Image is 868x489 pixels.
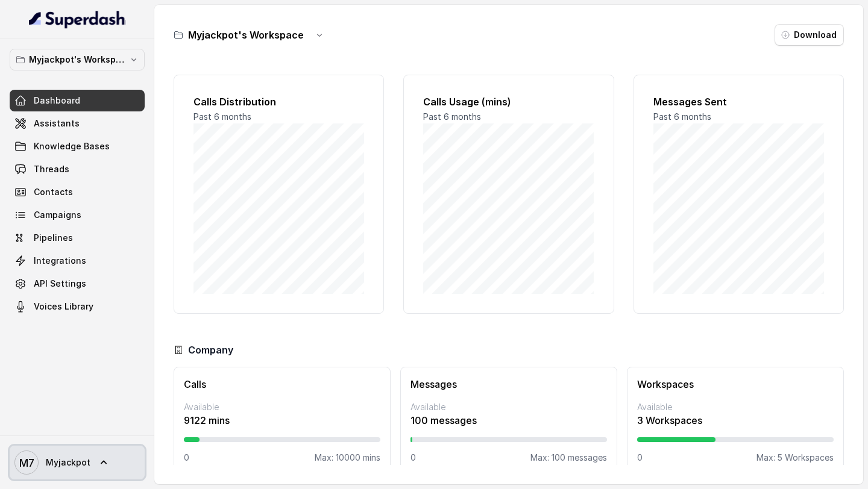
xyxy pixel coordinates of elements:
a: Dashboard [10,90,145,111]
h2: Calls Distribution [193,95,364,109]
span: Integrations [34,255,86,267]
h3: Workspaces [637,377,834,391]
span: Myjackpot [46,456,90,469]
a: Integrations [10,250,145,272]
h3: Messages [410,377,607,391]
button: Myjackpot's Workspace [10,49,145,70]
p: Max: 100 messages [530,452,607,464]
p: Available [410,401,607,413]
h2: Calls Usage (mins) [423,95,594,109]
h3: Myjackpot's Workspace [188,28,304,42]
p: 9122 mins [184,413,380,428]
a: Knowledge Bases [10,135,145,157]
h2: Messages Sent [653,95,824,109]
a: Myjackpot [10,446,145,479]
span: Pipelines [34,232,73,244]
h3: Company [188,343,233,357]
p: Myjackpot's Workspace [29,52,125,67]
p: 100 messages [410,413,607,428]
p: 3 Workspaces [637,413,834,428]
h3: Calls [184,377,380,391]
span: Contacts [34,186,73,198]
span: Assistants [34,117,80,129]
span: Past 6 months [653,111,711,122]
p: 0 [637,452,643,464]
img: light.svg [29,10,126,29]
a: Pipelines [10,227,145,249]
span: Campaigns [34,209,81,221]
p: Available [184,401,380,413]
span: Threads [34,163,69,175]
a: API Settings [10,273,145,294]
span: Knowledge Bases [34,140,110,152]
p: Max: 10000 mins [315,452,380,464]
p: 0 [410,452,416,464]
a: Voices Library [10,296,145,317]
p: Max: 5 Workspaces [756,452,834,464]
span: Voices Library [34,301,93,313]
span: Past 6 months [423,111,481,122]
span: Dashboard [34,95,80,107]
a: Campaigns [10,204,145,226]
button: Download [775,24,844,46]
a: Threads [10,158,145,180]
p: Available [637,401,834,413]
text: M7 [19,456,34,469]
p: 0 [184,452,189,464]
a: Contacts [10,181,145,203]
a: Assistants [10,113,145,134]
span: Past 6 months [193,111,251,122]
span: API Settings [34,278,86,290]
